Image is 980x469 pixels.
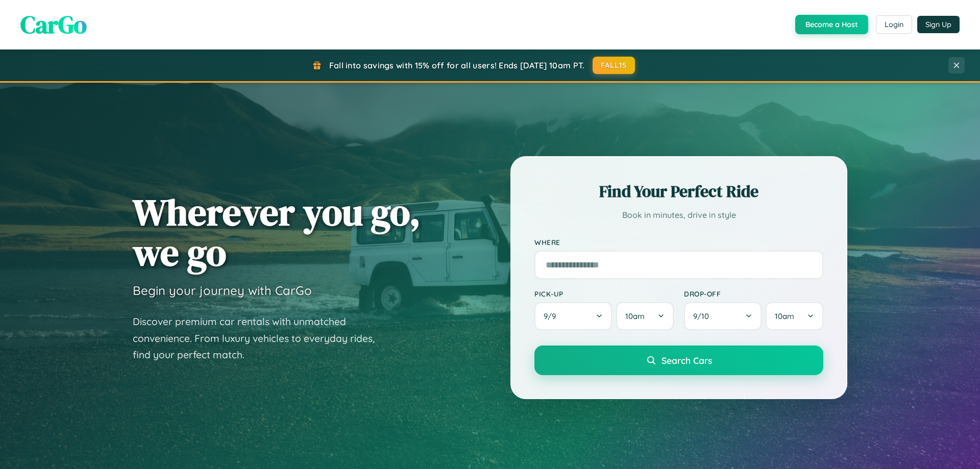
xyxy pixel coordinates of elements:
[534,302,612,330] button: 9/9
[534,180,823,203] h2: Find Your Perfect Ride
[534,345,823,375] button: Search Cars
[684,289,823,298] label: Drop-off
[795,15,868,34] button: Become a Host
[534,208,823,223] p: Book in minutes, drive in style
[20,8,87,41] span: CarGo
[593,57,635,74] button: FALL15
[917,16,960,33] button: Sign Up
[876,15,912,34] button: Login
[544,311,561,321] span: 9 / 9
[616,302,674,330] button: 10am
[133,192,421,273] h1: Wherever you go, we go
[661,355,712,366] span: Search Cars
[693,311,714,321] span: 9 / 10
[329,60,585,70] span: Fall into savings with 15% off for all users! Ends [DATE] 10am PT.
[133,313,388,363] p: Discover premium car rentals with unmatched convenience. From luxury vehicles to everyday rides, ...
[766,302,823,330] button: 10am
[534,289,674,298] label: Pick-up
[625,311,645,321] span: 10am
[684,302,762,330] button: 9/10
[133,283,312,298] h3: Begin your journey with CarGo
[534,238,823,246] label: Where
[775,311,794,321] span: 10am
